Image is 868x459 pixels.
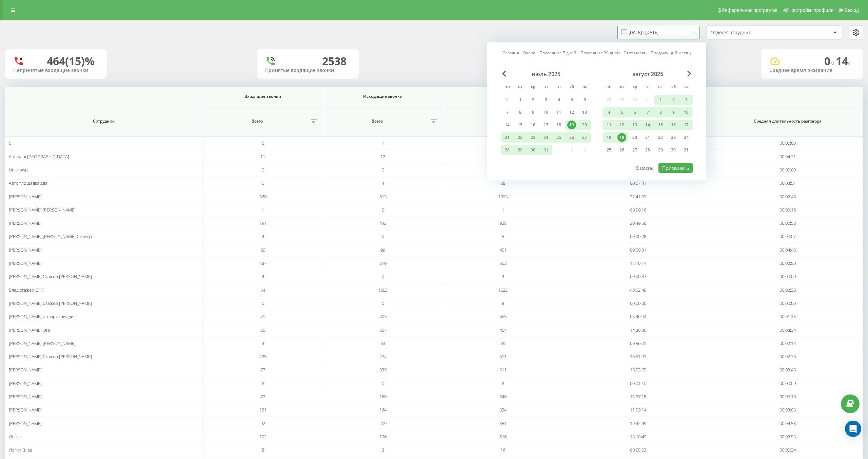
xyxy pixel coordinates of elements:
[260,393,265,400] span: 73
[262,233,264,239] span: 4
[687,71,691,77] span: Next Month
[563,323,713,336] td: 14:30:30
[552,120,565,130] div: пт 18 июля 2025 г.
[713,403,863,417] td: 00:03:05
[713,163,863,177] td: 00:00:00
[563,257,713,270] td: 17:10:14
[499,313,507,319] span: 465
[498,287,508,293] span: 1523
[379,313,387,319] span: 403
[9,207,76,213] span: [PERSON_NAME] [PERSON_NAME]
[603,107,615,117] div: пн 4 авг. 2025 г.
[382,380,384,386] span: 0
[502,273,504,279] span: 4
[378,287,388,293] span: 1303
[503,108,512,117] div: 7
[322,55,347,68] div: 2538
[9,380,42,386] span: [PERSON_NAME]
[380,247,385,253] span: 99
[13,68,99,73] div: Непринятые входящие звонки
[9,327,52,333] span: [PERSON_NAME] ОПГ
[563,403,713,417] td: 11:09:14
[643,82,653,92] abbr: четверг
[527,132,539,143] div: ср 23 июля 2025 г.
[539,95,552,105] div: чт 3 июля 2025 г.
[212,94,314,99] span: Входящие звонки
[830,59,836,67] span: м
[501,132,514,143] div: пн 21 июля 2025 г.
[563,203,713,217] td: 00:00:16
[713,350,863,363] td: 00:02:36
[682,108,691,117] div: 10
[379,260,387,266] span: 319
[643,133,652,142] div: 21
[651,50,691,56] a: Предыдущий месяц
[563,417,713,430] td: 19:42:49
[260,327,265,333] span: 20
[563,270,713,283] td: 00:00:37
[630,108,639,117] div: 6
[578,120,591,130] div: вс 20 июля 2025 г.
[722,7,777,13] span: Реферальная программа
[9,273,92,279] span: [PERSON_NAME] Стажер [PERSON_NAME]
[667,95,680,105] div: сб 2 авг. 2025 г.
[669,121,678,129] div: 16
[262,180,264,186] span: 0
[382,167,384,173] span: 0
[382,233,384,239] span: 0
[539,50,576,56] a: Последние 7 дней
[563,243,713,257] td: 09:50:31
[669,108,678,117] div: 9
[498,194,508,200] span: 1095
[630,133,639,142] div: 20
[259,353,267,360] span: 225
[262,273,264,279] span: 4
[47,55,95,68] div: 464 (15)%
[667,145,680,155] div: сб 30 авг. 2025 г.
[500,180,505,186] span: 28
[265,68,351,73] div: Принятые входящие звонки
[514,95,527,105] div: вт 1 июля 2025 г.
[503,121,512,129] div: 14
[563,230,713,243] td: 00:00:28
[713,417,863,430] td: 00:04:58
[501,107,514,117] div: пн 7 июля 2025 г.
[605,108,613,117] div: 4
[563,430,713,443] td: 15:10:49
[668,82,678,92] abbr: суббота
[605,121,613,129] div: 11
[667,120,680,130] div: сб 16 авг. 2025 г.
[499,327,507,333] span: 454
[567,121,576,129] div: 19
[260,153,265,160] span: 11
[539,132,552,143] div: чт 24 июля 2025 г.
[567,133,576,142] div: 26
[713,270,863,283] td: 00:00:09
[9,260,42,266] span: [PERSON_NAME]
[554,108,563,117] div: 11
[9,300,92,306] span: [PERSON_NAME] Стажер [PERSON_NAME]
[713,337,863,350] td: 00:02:14
[18,118,190,124] span: Сотрудник
[380,153,385,160] span: 12
[379,393,387,400] span: 160
[565,120,578,130] div: сб 19 июля 2025 г.
[539,145,552,155] div: чт 31 июля 2025 г.
[382,180,384,186] span: 4
[503,146,512,154] div: 28
[529,133,537,142] div: 23
[578,107,591,117] div: вс 13 июля 2025 г.
[579,82,590,92] abbr: воскресенье
[713,136,863,150] td: 00:00:00
[529,95,537,104] div: 2
[603,145,615,155] div: пн 25 авг. 2025 г.
[379,420,387,426] span: 209
[262,140,264,146] span: 0
[552,95,565,105] div: пт 4 июля 2025 г.
[527,145,539,155] div: ср 30 июля 2025 г.
[630,82,640,92] abbr: среда
[630,146,639,154] div: 27
[615,120,628,130] div: вт 12 авг. 2025 г.
[262,167,264,173] span: 0
[563,350,713,363] td: 16:51:03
